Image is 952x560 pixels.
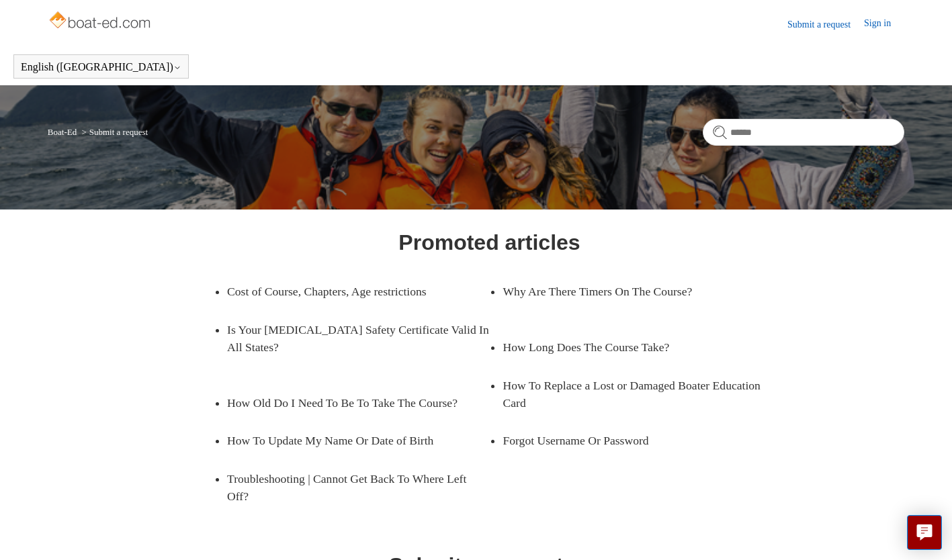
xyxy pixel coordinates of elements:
a: Troubleshooting | Cannot Get Back To Where Left Off? [227,460,489,516]
img: Boat-Ed Help Center home page [48,8,155,35]
a: Is Your [MEDICAL_DATA] Safety Certificate Valid In All States? [227,311,489,367]
a: How To Update My Name Or Date of Birth [227,422,469,459]
a: How Long Does The Course Take? [503,328,744,366]
a: Boat-Ed [48,127,77,137]
a: How Old Do I Need To Be To Take The Course? [227,384,469,422]
a: Why Are There Timers On The Course? [503,273,744,310]
a: Cost of Course, Chapters, Age restrictions [227,273,469,310]
li: Boat-Ed [48,127,79,137]
a: Submit a request [787,17,864,32]
input: Search [703,119,904,146]
a: Sign in [864,16,904,32]
li: Submit a request [79,127,148,137]
a: How To Replace a Lost or Damaged Boater Education Card [503,367,765,422]
button: Live chat [907,515,942,550]
h1: Promoted articles [398,226,580,259]
button: English ([GEOGRAPHIC_DATA]) [21,61,181,73]
a: Forgot Username Or Password [503,422,744,459]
